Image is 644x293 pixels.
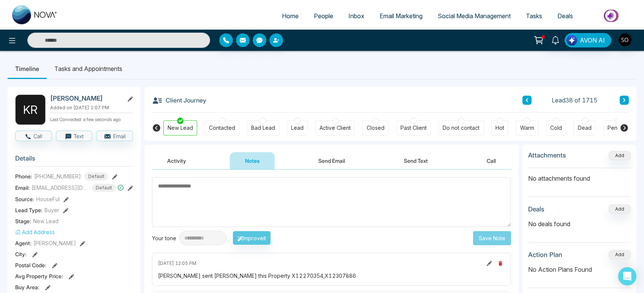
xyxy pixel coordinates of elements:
[609,205,631,214] button: Add
[609,152,631,158] span: Add
[565,33,611,47] button: AVON AI
[15,261,46,269] span: Postal Code :
[566,35,577,46] img: Lead Flow
[47,58,130,79] li: Tasks and Appointments
[15,283,40,291] span: Buy Area :
[92,184,116,192] span: Default
[580,36,605,45] span: AVON AI
[314,12,333,20] span: People
[367,124,385,132] div: Closed
[528,168,631,183] p: No attachments found
[152,95,206,106] h3: Client Journey
[557,12,573,20] span: Deals
[443,124,479,132] div: Do not contact
[152,234,179,242] div: Your tone
[389,152,443,169] button: Send Text
[619,33,631,46] img: User Avatar
[158,272,505,280] div: [PERSON_NAME] sent [PERSON_NAME] this Property X12270354,X12307886
[158,260,196,267] span: [DATE] 12:05 PM
[400,124,427,132] div: Past Client
[341,9,372,23] a: Inbox
[430,9,518,23] a: Social Media Management
[291,124,304,132] div: Lead
[209,124,235,132] div: Contacted
[15,195,34,203] span: Source:
[36,195,60,203] span: HouseFul
[550,9,581,23] a: Deals
[473,231,511,245] button: Save Note
[251,124,275,132] div: Bad Lead
[34,172,81,180] span: [PHONE_NUMBER]
[526,12,542,20] span: Tasks
[96,131,133,141] button: Email
[609,250,631,259] button: Add
[528,219,631,228] p: No deals found
[282,12,299,20] span: Home
[520,124,534,132] div: Warm
[528,251,562,258] h3: Action Plan
[50,115,133,123] p: Last Connected: a few seconds ago
[528,205,544,213] h3: Deals
[303,152,360,169] button: Send Email
[44,206,59,214] span: Buyer
[348,12,364,20] span: Inbox
[15,250,27,258] span: City :
[380,12,422,20] span: Email Marketing
[15,154,133,166] h3: Details
[15,172,32,180] span: Phone:
[15,184,30,192] span: Email:
[618,267,636,285] div: Open Intercom Messenger
[438,12,511,20] span: Social Media Management
[12,5,58,24] img: Nova CRM Logo
[372,9,430,23] a: Email Marketing
[8,58,47,79] li: Timeline
[306,9,341,23] a: People
[168,124,193,132] div: New Lead
[15,217,31,225] span: Stage:
[32,184,89,192] span: [EMAIL_ADDRESS][DOMAIN_NAME]
[15,131,52,141] button: Call
[552,96,598,105] span: Lead 38 of 1715
[50,95,121,102] h2: [PERSON_NAME]
[15,95,46,125] div: K R
[528,265,631,274] p: No Action Plans Found
[50,104,133,111] p: Added on [DATE] 1:07 PM
[584,7,639,24] img: Market-place.gif
[33,239,76,247] span: [PERSON_NAME]
[56,131,93,141] button: Text
[608,124,628,132] div: Pending
[230,152,275,169] button: Notes
[152,152,201,169] button: Activity
[495,124,504,132] div: Hot
[518,9,550,23] a: Tasks
[15,228,55,236] button: Add Address
[609,151,631,160] button: Add
[550,124,562,132] div: Cold
[33,217,59,225] span: New Lead
[15,239,32,247] span: Agent:
[274,9,306,23] a: Home
[472,152,511,169] button: Call
[84,172,108,181] span: Default
[578,124,592,132] div: Dead
[15,206,43,214] span: Lead Type:
[528,151,566,159] h3: Attachments
[15,272,63,280] span: Avg Property Price :
[320,124,351,132] div: Active Client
